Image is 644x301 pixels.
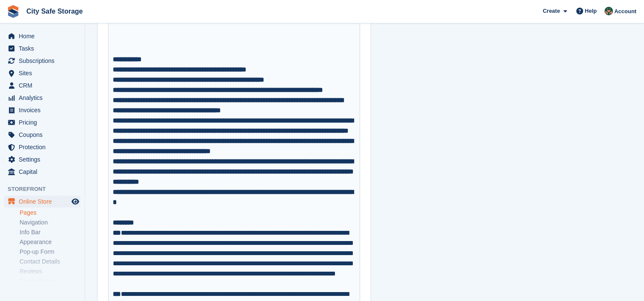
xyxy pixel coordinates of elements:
span: Invoices [19,104,70,116]
span: Pricing [19,116,70,128]
span: Subscriptions [19,55,70,67]
a: Preview store [70,196,80,207]
span: Account [614,7,636,16]
span: Sites [19,67,70,79]
a: menu [4,116,80,128]
a: menu [4,129,80,141]
span: Coupons [19,129,70,141]
span: Online Store [19,196,70,207]
a: Contact Details [20,258,80,266]
a: menu [4,80,80,91]
a: menu [4,43,80,54]
span: Settings [19,153,70,165]
span: CRM [19,80,70,91]
a: Info Bar [20,228,80,236]
a: City Safe Storage [23,4,86,18]
a: Pop-up Form [20,248,80,256]
a: menu [4,153,80,165]
a: menu [4,30,80,42]
a: Pages [20,209,80,217]
img: stora-icon-8386f47178a22dfd0bd8f6a31ec36ba5ce8667c1dd55bd0f319d3a0aa187defe.svg [7,5,20,18]
a: Navigation [20,219,80,227]
span: Help [585,7,597,15]
a: Appearance [20,238,80,246]
a: menu [4,196,80,207]
span: Tasks [19,43,70,54]
a: Footer Banner [20,277,80,285]
span: Home [19,30,70,42]
span: Capital [19,166,70,178]
span: Protection [19,141,70,153]
a: menu [4,166,80,178]
a: menu [4,92,80,104]
a: menu [4,104,80,116]
span: Storefront [8,185,85,193]
a: Reviews [20,267,80,275]
img: Steph Skill [604,7,613,15]
span: Analytics [19,92,70,104]
a: menu [4,55,80,67]
span: Create [543,7,560,15]
a: menu [4,141,80,153]
a: menu [4,67,80,79]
